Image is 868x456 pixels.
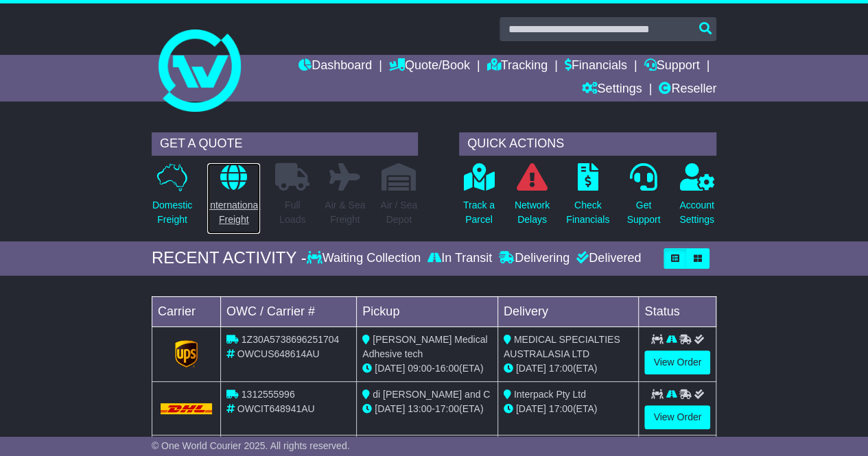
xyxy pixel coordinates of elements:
[362,402,492,416] div: - (ETA)
[152,198,192,227] p: Domestic Freight
[325,198,365,227] p: Air & Sea Freight
[495,251,573,266] div: Delivering
[242,334,339,345] span: 1Z30A5738696251704
[408,363,432,374] span: 09:00
[207,198,260,227] p: International Freight
[504,334,620,359] span: MEDICAL SPECIALTIES AUSTRALASIA LTD
[435,403,459,414] span: 17:00
[639,296,716,326] td: Status
[375,363,405,374] span: [DATE]
[152,248,307,268] div: RECENT ACTIVITY -
[504,361,633,376] div: (ETA)
[504,402,633,416] div: (ETA)
[462,163,495,235] a: Track aParcel
[659,78,716,101] a: Reseller
[573,251,641,266] div: Delivered
[459,132,716,156] div: QUICK ACTIONS
[549,363,573,374] span: 17:00
[161,403,212,414] img: DHL.png
[514,163,550,235] a: NetworkDelays
[424,251,495,266] div: In Transit
[644,55,699,78] a: Support
[373,389,490,400] span: di [PERSON_NAME] and C
[175,340,198,368] img: GetCarrierServiceLogo
[242,389,295,400] span: 1312555996
[435,363,459,374] span: 16:00
[514,389,586,400] span: Interpack Pty Ltd
[380,198,417,227] p: Air / Sea Depot
[237,348,320,359] span: OWCUS648614AU
[152,296,220,326] td: Carrier
[362,334,487,359] span: [PERSON_NAME] Medical Adhesive tech
[679,198,714,227] p: Account Settings
[644,350,710,374] a: View Order
[307,251,424,266] div: Waiting Collection
[220,296,356,326] td: OWC / Carrier #
[298,55,372,78] a: Dashboard
[565,55,627,78] a: Financials
[275,198,309,227] p: Full Loads
[463,198,495,227] p: Track a Parcel
[515,198,550,227] p: Network Delays
[389,55,470,78] a: Quote/Book
[152,163,193,235] a: DomesticFreight
[581,78,642,101] a: Settings
[516,363,546,374] span: [DATE]
[566,198,609,227] p: Check Financials
[375,403,405,414] span: [DATE]
[207,163,261,235] a: InternationalFreight
[408,403,432,414] span: 13:00
[152,132,418,156] div: GET A QUOTE
[237,403,315,414] span: OWCIT648941AU
[626,163,661,235] a: GetSupport
[626,198,660,227] p: Get Support
[362,361,492,376] div: - (ETA)
[152,440,350,451] span: © One World Courier 2025. All rights reserved.
[565,163,610,235] a: CheckFinancials
[497,296,639,326] td: Delivery
[549,403,573,414] span: 17:00
[516,403,546,414] span: [DATE]
[487,55,548,78] a: Tracking
[679,163,715,235] a: AccountSettings
[644,405,710,429] a: View Order
[357,296,498,326] td: Pickup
